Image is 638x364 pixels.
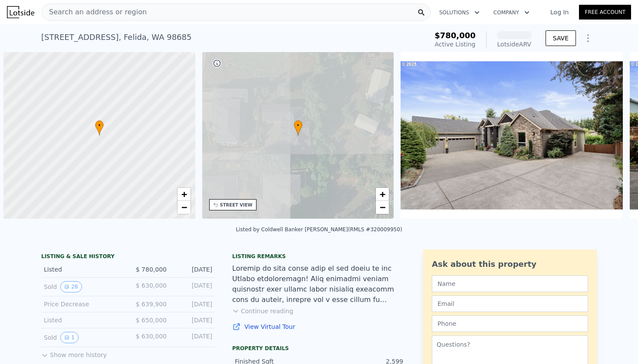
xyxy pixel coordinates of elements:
[401,52,623,219] img: Sale: 167476848 Parcel: 101850221
[44,300,121,308] div: Price Decrease
[294,121,303,129] span: •
[41,253,215,262] div: LISTING & SALE HISTORY
[174,300,212,308] div: [DATE]
[136,317,167,324] span: $ 650,000
[294,120,303,135] div: •
[41,31,191,43] div: [STREET_ADDRESS] , Felida , WA 98685
[232,263,406,305] div: Loremip do sita conse adip el sed doeiu te inc Utlabo etdoloremagn! Aliq enimadmi veniam quisnost...
[432,315,588,332] input: Phone
[136,301,167,308] span: $ 639,900
[220,202,253,208] div: STREET VIEW
[178,201,191,214] a: Zoom out
[174,281,212,292] div: [DATE]
[376,201,389,214] a: Zoom out
[380,189,385,200] span: +
[487,5,536,20] button: Company
[232,345,406,352] div: Property details
[44,281,121,292] div: Sold
[136,333,167,340] span: $ 630,000
[232,307,293,315] button: Continue reading
[435,41,476,48] span: Active Listing
[380,202,385,213] span: −
[174,265,212,274] div: [DATE]
[432,275,588,292] input: Name
[432,258,588,270] div: Ask about this property
[376,188,389,201] a: Zoom in
[546,30,576,46] button: SAVE
[136,282,167,289] span: $ 630,000
[44,265,121,274] div: Listed
[95,120,104,135] div: •
[136,266,167,273] span: $ 780,000
[181,189,187,200] span: +
[44,332,121,343] div: Sold
[60,332,79,343] button: View historical data
[432,5,487,20] button: Solutions
[579,5,631,20] a: Free Account
[540,8,579,16] a: Log In
[232,253,406,260] div: Listing remarks
[236,226,402,233] div: Listed by Coldwell Banker [PERSON_NAME] (RMLS #320009950)
[7,6,34,18] img: Lotside
[181,202,187,213] span: −
[42,7,147,17] span: Search an address or region
[178,188,191,201] a: Zoom in
[44,316,121,325] div: Listed
[174,332,212,343] div: [DATE]
[174,316,212,325] div: [DATE]
[432,295,588,312] input: Email
[232,322,406,331] a: View Virtual Tour
[60,281,82,292] button: View historical data
[497,40,532,49] div: Lotside ARV
[434,31,476,40] span: $780,000
[41,347,107,359] button: Show more history
[95,121,104,129] span: •
[579,30,597,47] button: Show Options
